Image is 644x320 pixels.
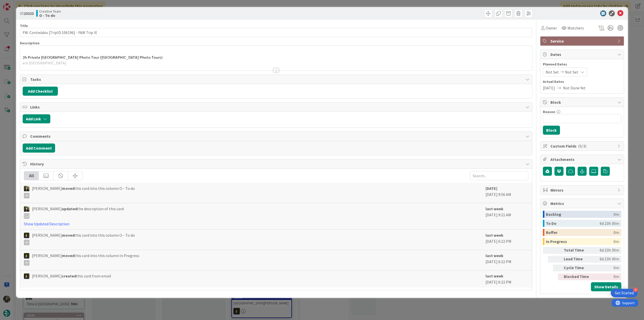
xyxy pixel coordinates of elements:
[593,256,619,263] div: 6d 23h 30m
[615,291,634,296] div: Get Started
[633,288,638,292] div: 4
[543,62,621,67] span: Planned Dates
[486,273,503,278] b: last week
[24,273,29,279] img: MC
[564,247,591,254] div: Total Time
[550,187,615,193] span: Mirrors
[23,87,58,96] button: Add Checklist
[486,232,528,247] div: [DATE] 6:22 PM
[30,161,523,167] span: History
[563,85,586,91] span: Not Done Yet
[486,233,503,238] b: last week
[614,238,619,245] div: 0m
[62,206,77,211] b: updated
[11,1,23,7] span: Support
[20,23,28,28] label: Title
[20,41,39,45] span: Description
[24,171,39,180] div: All
[32,253,139,266] span: [PERSON_NAME] this card into this column In Progress
[550,38,615,44] span: Service
[24,253,29,259] img: MC
[486,186,497,191] b: [DATE]
[24,206,29,212] img: BC
[486,206,503,211] b: last week
[470,171,528,180] input: Search...
[546,220,600,227] div: To Do
[62,253,74,258] b: moved
[39,13,61,17] b: O - To do
[568,25,584,31] span: Watchers
[32,206,124,219] span: [PERSON_NAME] the description of this card
[62,273,76,278] b: created
[39,9,61,13] span: Creative Team
[564,256,591,263] div: Lead Time
[550,99,615,105] span: Block
[546,238,614,245] div: In Progress
[578,144,586,149] span: ( 0/3 )
[550,143,615,149] span: Custom Fields
[24,186,29,191] img: BC
[550,156,615,162] span: Attachments
[546,211,614,218] div: Backlog
[62,233,74,238] b: moved
[600,220,619,227] div: 6d 23h 30m
[611,289,638,297] div: Open Get Started checklist, remaining modules: 4
[23,144,55,153] button: Add Comment
[20,10,34,16] span: ID
[564,273,591,280] div: Blocked Time
[543,85,555,91] span: [DATE]
[593,265,619,271] div: 0m
[32,273,111,279] span: [PERSON_NAME] this card from email
[30,76,523,82] span: Tasks
[546,25,557,31] span: Owner
[593,247,619,254] div: 6d 23h 30m
[486,206,528,227] div: [DATE] 9:21 AM
[62,186,74,191] b: moved
[24,233,29,238] img: MC
[550,200,615,206] span: Metrics
[486,253,503,258] b: last week
[32,232,135,245] span: [PERSON_NAME] this card into this column O - To do
[614,229,619,236] div: 0m
[614,211,619,218] div: 0m
[550,51,615,57] span: Dates
[486,273,528,285] div: [DATE] 6:22 PM
[591,282,621,291] button: Show Details
[565,69,578,75] span: Not Set
[20,28,532,37] input: type card name here...
[30,133,523,139] span: Comments
[23,55,163,60] span: 2h Private [GEOGRAPHIC_DATA] Photo Tour ([GEOGRAPHIC_DATA] Photo Tours)
[543,110,555,114] label: Reason
[593,273,619,280] div: 0m
[486,185,528,200] div: [DATE] 9:56 AM
[24,11,34,16] b: 23323
[543,79,621,84] span: Actual Dates
[32,185,135,198] span: [PERSON_NAME] this card into this column O - To do
[546,229,614,236] div: Buffer
[543,126,560,135] button: Block
[564,265,591,271] div: Cycle Time
[546,69,559,75] span: Not Set
[24,221,69,226] a: Show Updated Description
[486,253,528,268] div: [DATE] 6:22 PM
[23,114,50,123] button: Add Link
[30,104,523,110] span: Links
